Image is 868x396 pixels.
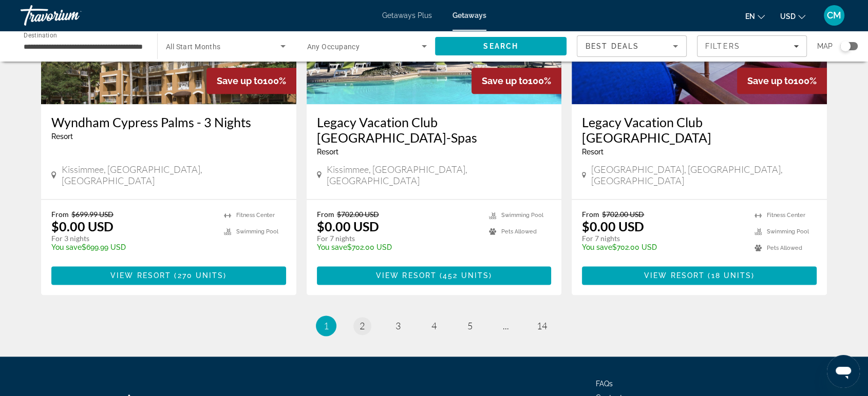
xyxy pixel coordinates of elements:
[443,271,489,280] span: 452 units
[596,380,613,388] a: FAQs
[217,75,263,86] span: Save up to
[317,266,552,285] button: View Resort(452 units)
[317,234,479,243] p: For 7 nights
[51,219,114,234] p: $0.00 USD
[586,40,678,52] mat-select: Sort by
[51,234,214,243] p: For 3 nights
[166,43,221,51] span: All Start Months
[360,320,365,331] span: 2
[483,42,518,50] span: Search
[317,243,479,251] p: $702.00 USD
[452,11,486,19] a: Getaways
[471,68,561,94] div: 100%
[705,271,754,280] span: ( )
[177,271,223,280] span: 270 units
[51,243,214,251] p: $699.99 USD
[236,212,275,219] span: Fitness Center
[317,210,334,219] span: From
[51,210,69,219] span: From
[827,355,860,388] iframe: Button to launch messaging window
[501,212,543,219] span: Swimming Pool
[435,37,567,55] button: Search
[317,243,347,251] span: You save
[307,43,360,51] span: Any Occupancy
[503,320,509,331] span: ...
[537,320,547,331] span: 14
[317,114,552,145] a: Legacy Vacation Club [GEOGRAPHIC_DATA]-Spas
[780,9,805,24] button: Change currency
[745,12,755,21] span: en
[327,164,551,186] span: Kissimmee, [GEOGRAPHIC_DATA], [GEOGRAPHIC_DATA]
[382,11,432,19] a: Getaways Plus
[21,2,123,29] a: Travorium
[62,164,286,186] span: Kissimmee, [GEOGRAPHIC_DATA], [GEOGRAPHIC_DATA]
[737,68,827,94] div: 100%
[51,243,82,251] span: You save
[24,41,144,53] input: Select destination
[582,148,603,156] span: Resort
[745,9,765,24] button: Change language
[582,266,817,285] button: View Resort(18 units)
[501,228,537,235] span: Pets Allowed
[110,271,171,280] span: View Resort
[582,243,612,251] span: You save
[747,75,794,86] span: Save up to
[51,114,286,130] a: Wyndham Cypress Palms - 3 Nights
[582,210,599,219] span: From
[337,210,379,219] span: $702.00 USD
[767,212,805,219] span: Fitness Center
[71,210,114,219] span: $699.99 USD
[437,271,492,280] span: ( )
[51,266,286,285] button: View Resort(270 units)
[324,320,329,331] span: 1
[827,10,841,21] span: CM
[767,228,809,235] span: Swimming Pool
[41,315,827,336] nav: Pagination
[236,228,278,235] span: Swimming Pool
[467,320,473,331] span: 5
[767,245,802,251] span: Pets Allowed
[705,42,740,50] span: Filters
[711,271,751,280] span: 18 units
[644,271,705,280] span: View Resort
[817,39,833,53] span: Map
[395,320,401,331] span: 3
[317,219,379,234] p: $0.00 USD
[591,164,817,186] span: [GEOGRAPHIC_DATA], [GEOGRAPHIC_DATA], [GEOGRAPHIC_DATA]
[482,75,528,86] span: Save up to
[376,271,437,280] span: View Resort
[697,35,807,57] button: Filters
[780,12,796,21] span: USD
[431,320,437,331] span: 4
[602,210,644,219] span: $702.00 USD
[51,132,73,141] span: Resort
[586,42,639,50] span: Best Deals
[821,5,847,26] button: User Menu
[171,271,227,280] span: ( )
[582,114,817,145] a: Legacy Vacation Club [GEOGRAPHIC_DATA]
[24,31,57,38] span: Destination
[582,234,744,243] p: For 7 nights
[206,68,296,94] div: 100%
[317,148,338,156] span: Resort
[582,243,744,251] p: $702.00 USD
[582,219,644,234] p: $0.00 USD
